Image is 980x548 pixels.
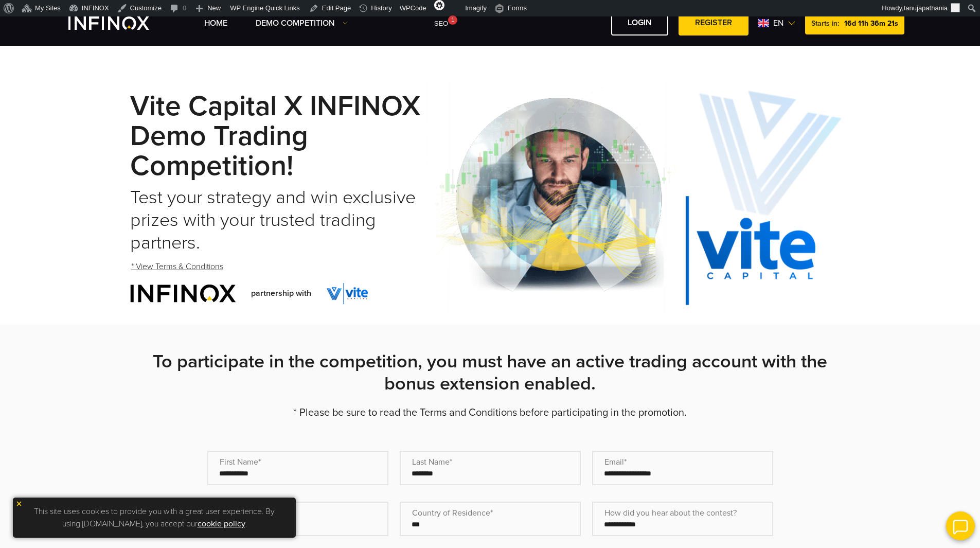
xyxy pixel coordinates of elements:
a: * View Terms & Conditions [130,254,224,279]
span: SEO [434,20,448,27]
span: tanujapathania [904,4,948,12]
h2: Test your strategy and win exclusive prizes with your trusted trading partners. [130,186,426,254]
span: en [769,17,788,29]
span: partnership with [251,287,311,299]
span: 16d 11h 36m 21s [844,19,898,28]
p: This site uses cookies to provide you with a great user experience. By using [DOMAIN_NAME], you a... [18,503,291,533]
a: LOGIN [611,10,668,36]
a: cookie policy [198,519,245,529]
img: yellow close icon [15,500,23,507]
a: REGISTER [679,10,749,36]
span: Starts in: [811,19,839,28]
a: Demo Competition [256,17,348,29]
img: Dropdown [343,21,348,26]
div: 1 [448,15,457,25]
a: INFINOX Vite [68,16,173,30]
a: Home [204,17,227,29]
strong: To participate in the competition, you must have an active trading account with the bonus extensi... [153,350,827,395]
img: open convrs live chat [946,511,975,540]
p: * Please be sure to read the Terms and Conditions before participating in the promotion. [130,405,850,420]
strong: Vite Capital x INFINOX Demo Trading Competition! [130,90,420,183]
